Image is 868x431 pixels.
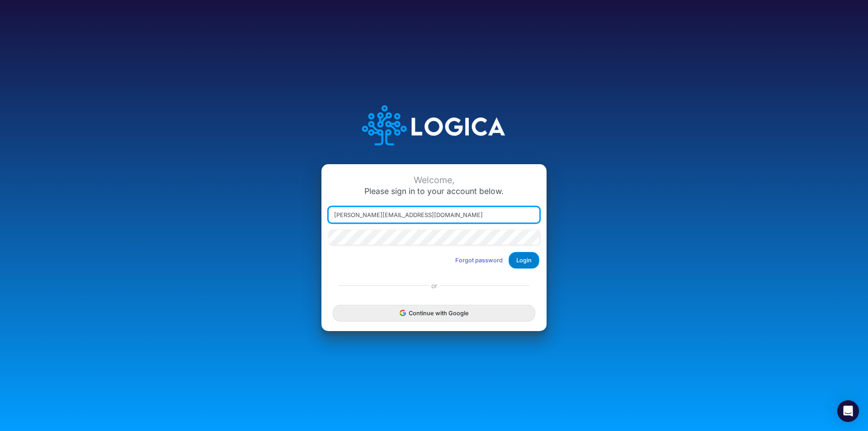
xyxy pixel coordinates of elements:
[364,186,504,196] span: Please sign in to your account below.
[837,400,859,422] div: Open Intercom Messenger
[449,253,509,268] button: Forgot password
[509,252,539,269] button: Login
[329,207,539,223] input: Email
[329,175,539,185] div: Welcome,
[333,305,535,322] button: Continue with Google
